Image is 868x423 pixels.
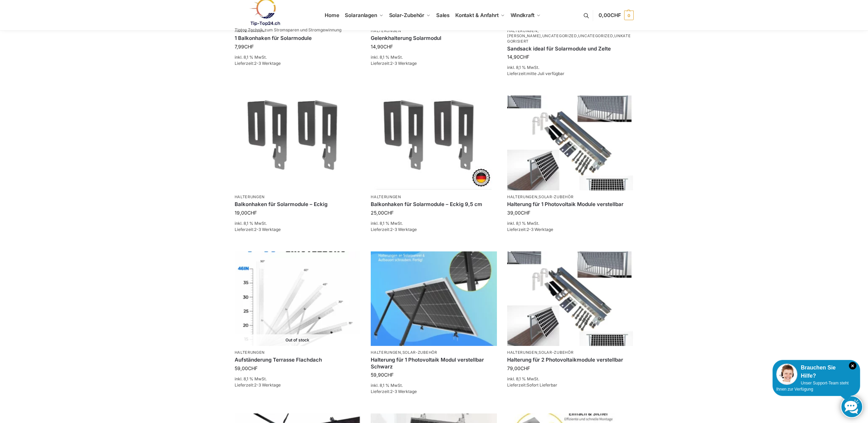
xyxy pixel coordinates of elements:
span: CHF [520,54,529,60]
a: Unkategorisiert [507,33,631,43]
a: Halterungen [507,350,538,355]
a: Halterungen [235,350,265,355]
span: Solar-Zubehör [389,12,425,18]
span: Unser Support-Team steht Ihnen zur Verfügung [776,381,849,392]
span: 0,00 [599,12,621,18]
bdi: 7,99 [235,44,254,49]
p: inkl. 8,1 % MwSt. [507,220,633,227]
a: Solar-Zubehör [539,350,573,355]
p: , , , , [507,28,633,44]
p: inkl. 8,1 % MwSt. [371,220,497,227]
a: Sandsack ideal für Solarmodule und Zelte [507,45,633,52]
p: inkl. 8,1 % MwSt. [235,220,361,227]
bdi: 59,00 [235,365,258,371]
a: Halterung für 1 Photovoltaik Modul verstellbar Schwarz [371,356,497,370]
span: CHF [248,365,258,371]
span: Lieferzeit: [235,382,281,388]
bdi: 19,00 [235,210,257,216]
a: Halterungen [371,350,401,355]
span: Lieferzeit: [371,389,417,394]
span: CHF [521,210,530,216]
a: 1 Balkonhaken für Solarmodule [235,35,361,42]
div: Brauchen Sie Hilfe? [776,364,856,380]
span: Solaranlagen [345,12,377,18]
span: 0 [624,11,634,20]
a: Balkonhaken für Solarmodule – Eckig 9,5 cm [371,201,497,208]
span: Sofort Lieferbar [527,382,557,388]
span: Lieferzeit: [371,61,417,66]
span: Kontakt & Anfahrt [455,12,499,18]
bdi: 79,00 [507,365,530,371]
a: Halterung für 2 Photovoltaikmodule verstellbar [507,356,633,363]
span: Lieferzeit: [235,61,281,66]
span: CHF [383,44,393,49]
p: inkl. 8,1 % MwSt. [235,54,361,60]
img: Halterung für 1 Photovoltaik Module verstellbar [507,96,633,190]
span: 2-3 Werktage [254,61,281,66]
span: CHF [384,372,394,378]
bdi: 25,00 [371,210,394,216]
p: , [507,194,633,200]
p: , [371,350,497,355]
span: Sales [436,12,450,18]
a: Halterungen [235,194,265,199]
span: 2-3 Werktage [390,227,417,232]
span: Lieferzeit: [371,227,417,232]
a: Gelenkhalterung Solarmodul [371,35,497,42]
a: Solar-Zubehör [402,350,437,355]
bdi: 14,90 [507,54,529,60]
a: Out of stockDie optimierte Produktbeschreibung könnte wie folgt lauten: Flexibles Montagesystem f... [235,251,361,346]
p: inkl. 8,1 % MwSt. [371,54,497,60]
img: Balkonhaken eckig [371,96,497,190]
a: Uncategorized [578,33,613,38]
span: CHF [610,12,621,18]
span: 2-3 Werktage [254,227,281,232]
a: Halterungen [371,28,401,33]
img: Customer service [776,364,797,385]
span: CHF [244,44,254,49]
img: Die optimierte Produktbeschreibung könnte wie folgt lauten: Flexibles Montagesystem für Solarpaneele [235,251,361,346]
a: Halterungen [371,194,401,199]
p: , [507,350,633,355]
p: inkl. 8,1 % MwSt. [507,64,633,71]
span: Lieferzeit: [235,227,281,232]
img: Halterung für 2 Photovoltaikmodule verstellbar [507,251,633,346]
p: Tiptop Technik zum Stromsparen und Stromgewinnung [235,28,341,32]
span: 2-3 Werktage [254,382,281,388]
a: Uncategorized [542,33,577,38]
span: Lieferzeit: [507,382,557,388]
img: Balkonhaken für Solarmodule - Eckig [235,96,361,190]
span: CHF [520,365,530,371]
span: CHF [247,210,257,216]
bdi: 39,00 [507,210,530,216]
bdi: 14,90 [371,44,393,49]
i: Schließen [849,362,856,369]
a: Halterungen [235,28,265,33]
a: 0,00CHF 0 [599,5,633,26]
img: Solarpaneel Halterung Wand Lang Schwarz [371,251,497,346]
span: 2-3 Werktage [390,61,417,66]
a: Aufständerung Terrasse Flachdach [235,356,361,363]
a: Halterungen [507,28,538,33]
span: 2-3 Werktage [390,389,417,394]
span: Lieferzeit: [507,227,553,232]
p: inkl. 8,1 % MwSt. [507,376,633,382]
a: Halterung für 1 Photovoltaik Module verstellbar [507,201,633,208]
span: Windkraft [511,12,534,18]
bdi: 59,90 [371,372,394,378]
span: Lieferzeit: [507,71,564,76]
a: Balkonhaken für Solarmodule – Eckig [235,201,361,208]
p: inkl. 8,1 % MwSt. [371,382,497,389]
a: Halterungen [507,194,538,199]
p: inkl. 8,1 % MwSt. [235,376,361,382]
span: mitte Juli verfügbar [527,71,564,76]
span: CHF [384,210,394,216]
a: [PERSON_NAME] [507,33,541,38]
span: 2-3 Werktage [527,227,553,232]
a: Solar-Zubehör [539,194,573,199]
